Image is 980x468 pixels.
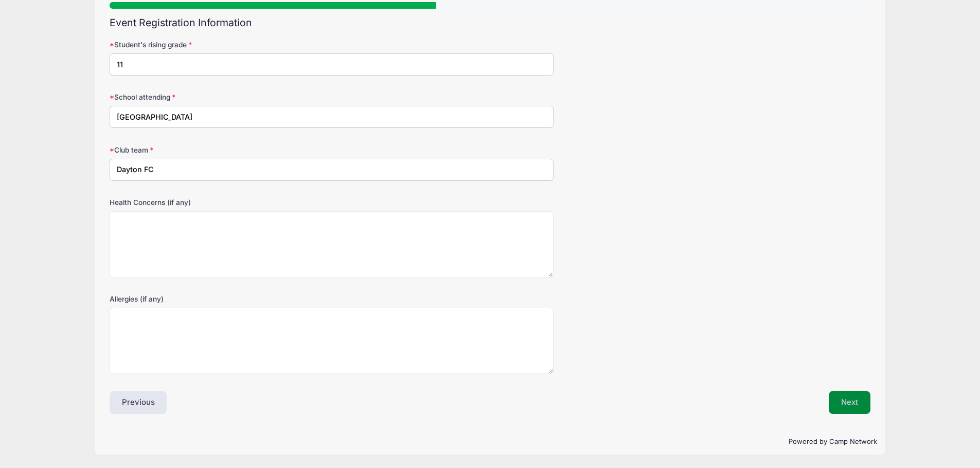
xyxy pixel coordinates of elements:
[110,145,363,155] label: Club team
[110,92,363,102] label: School attending
[110,197,363,208] label: Health Concerns (if any)
[829,391,870,415] button: Next
[110,294,363,304] label: Allergies (if any)
[103,437,877,447] p: Powered by Camp Network
[110,40,363,50] label: Student's rising grade
[110,391,167,415] button: Previous
[110,17,870,29] h2: Event Registration Information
